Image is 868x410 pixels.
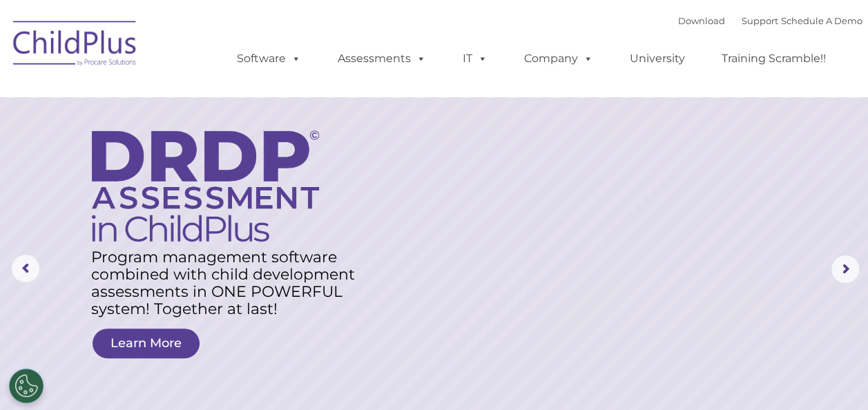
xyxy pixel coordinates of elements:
[616,45,699,72] a: University
[91,248,369,318] rs-layer: Program management software combined with child development assessments in ONE POWERFUL system! T...
[192,148,251,158] span: Phone number
[449,45,501,72] a: IT
[678,15,862,26] font: |
[9,369,44,403] button: Cookies Settings
[742,15,778,26] a: Support
[324,45,440,72] a: Assessments
[93,329,200,358] a: Learn More
[6,11,144,80] img: ChildPlus by Procare Solutions
[223,45,315,72] a: Software
[781,15,862,26] a: Schedule A Demo
[708,45,840,72] a: Training Scramble!!
[92,130,319,242] img: DRDP Assessment in ChildPlus
[678,15,725,26] a: Download
[510,45,607,72] a: Company
[192,91,234,101] span: Last name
